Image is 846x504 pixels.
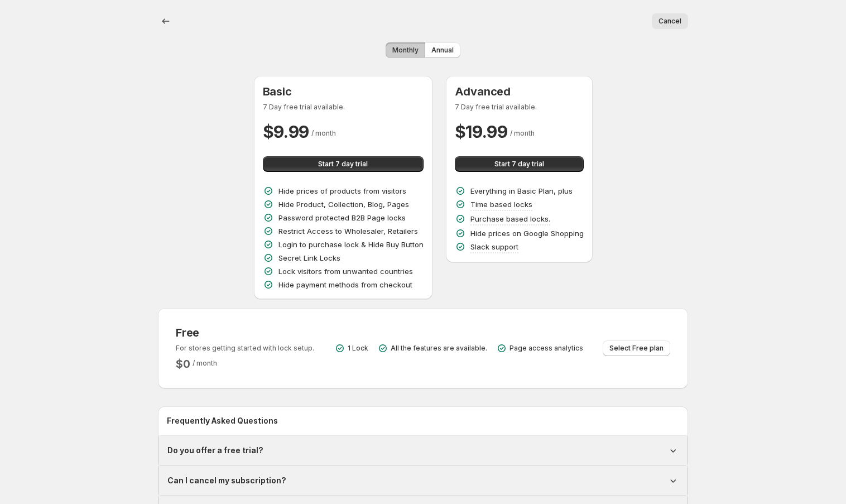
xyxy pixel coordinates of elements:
[263,156,424,172] button: Start 7 day trial
[263,85,424,98] h3: Basic
[391,344,487,353] p: All the features are available.
[470,241,518,252] p: Slack support
[455,85,584,98] h3: Advanced
[263,103,424,112] p: 7 Day free trial available.
[609,344,664,353] span: Select Free plan
[193,359,217,367] span: / month
[278,239,424,250] p: Login to purchase lock & Hide Buy Button
[176,344,314,353] p: For stores getting started with lock setup.
[455,121,508,143] h2: $ 19.99
[431,46,454,55] span: Annual
[658,17,681,26] span: Cancel
[311,129,336,137] span: / month
[652,13,688,29] button: Cancel
[509,344,583,353] p: Page access analytics
[167,475,286,486] h1: Can I cancel my subscription?
[278,185,406,196] p: Hide prices of products from visitors
[510,129,535,137] span: / month
[278,279,412,290] p: Hide payment methods from checkout
[278,212,406,223] p: Password protected B2B Page locks
[167,445,263,456] h1: Do you offer a free trial?
[470,213,550,224] p: Purchase based locks.
[470,228,584,239] p: Hide prices on Google Shopping
[158,13,174,29] button: Back
[176,357,190,371] h2: $ 0
[278,225,418,237] p: Restrict Access to Wholesaler, Retailers
[494,160,544,169] span: Start 7 day trial
[455,156,584,172] button: Start 7 day trial
[278,199,409,210] p: Hide Product, Collection, Blog, Pages
[176,326,314,339] h3: Free
[603,340,670,356] button: Select Free plan
[167,415,679,426] h2: Frequently Asked Questions
[392,46,419,55] span: Monthly
[425,42,460,58] button: Annual
[263,121,310,143] h2: $ 9.99
[455,103,584,112] p: 7 Day free trial available.
[318,160,368,169] span: Start 7 day trial
[470,185,573,196] p: Everything in Basic Plan, plus
[470,199,532,210] p: Time based locks
[278,266,413,277] p: Lock visitors from unwanted countries
[386,42,425,58] button: Monthly
[348,344,368,353] p: 1 Lock
[278,252,340,263] p: Secret Link Locks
